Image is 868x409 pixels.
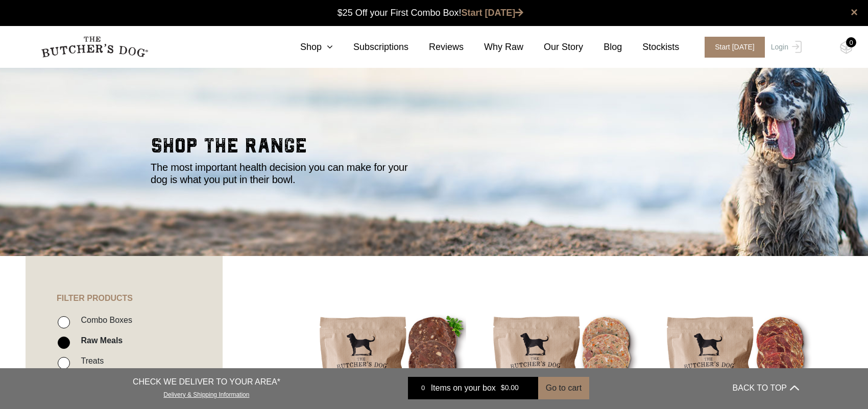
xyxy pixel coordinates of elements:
div: 0 [416,383,431,393]
a: Delivery & Shipping Information [163,389,249,398]
a: Start [DATE] [694,37,768,58]
button: BACK TO TOP [733,376,799,400]
bdi: 0.00 [501,384,519,392]
h2: shop the range [151,136,717,161]
a: Login [768,37,802,58]
label: Raw Meals [76,334,123,347]
a: Stockists [622,40,679,54]
a: Why Raw [464,40,523,54]
span: Items on your box [431,382,496,394]
a: Reviews [408,40,464,54]
label: Combo Boxes [76,313,132,327]
label: Treats [76,354,104,368]
h4: FILTER PRODUCTS [26,256,223,303]
a: Our Story [523,40,583,54]
a: Start [DATE] [462,8,524,18]
span: Start [DATE] [705,37,765,58]
a: Blog [583,40,622,54]
button: Go to cart [538,377,589,399]
a: Shop [280,40,333,54]
div: 0 [846,37,856,47]
img: TBD_Cart-Empty.png [840,41,853,54]
a: close [851,6,858,18]
span: $ [501,384,505,392]
p: CHECK WE DELIVER TO YOUR AREA* [133,376,280,388]
p: The most important health decision you can make for your dog is what you put in their bowl. [151,161,421,186]
a: 0 Items on your box $0.00 [408,377,538,399]
a: Subscriptions [333,40,408,54]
